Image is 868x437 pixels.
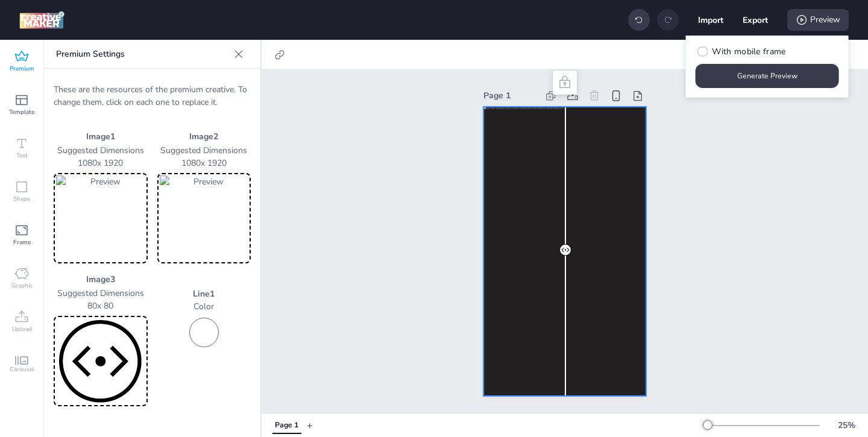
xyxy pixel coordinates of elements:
button: + [307,415,313,436]
p: 80 x 80 [54,300,148,312]
div: Page 1 [275,420,298,431]
div: Page 1 [483,89,538,102]
span: Carousel [10,365,34,374]
img: Preview [56,175,145,261]
div: Preview [787,9,849,31]
p: Suggested Dimensions [54,287,148,300]
p: Line 1 [157,288,251,300]
div: 25 % [832,419,861,432]
img: logo Creative Maker [19,11,64,29]
img: Preview [160,175,249,261]
span: Premium [10,64,34,74]
p: These are the resources of the premium creative. To change them, click on each one to replace it. [54,83,251,108]
button: Generate Preview [696,64,839,88]
p: 1080 x 1920 [54,157,148,169]
p: Image 3 [54,273,148,286]
span: Template [9,107,34,117]
span: Upload [12,324,32,334]
span: Shape [13,194,30,204]
span: Frame [13,237,31,247]
p: Color [157,300,251,313]
span: With mobile frame [712,45,785,58]
p: Suggested Dimensions [157,144,251,157]
span: Graphic [11,281,33,291]
p: Image 1 [54,130,148,143]
div: Tabs [266,415,307,436]
span: Text [16,151,28,160]
img: Preview [56,318,145,404]
p: 1080 x 1920 [157,157,251,169]
p: Image 2 [157,130,251,143]
button: Export [743,7,768,33]
p: Premium Settings [56,40,229,69]
p: Suggested Dimensions [54,144,148,157]
button: Import [698,7,723,33]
